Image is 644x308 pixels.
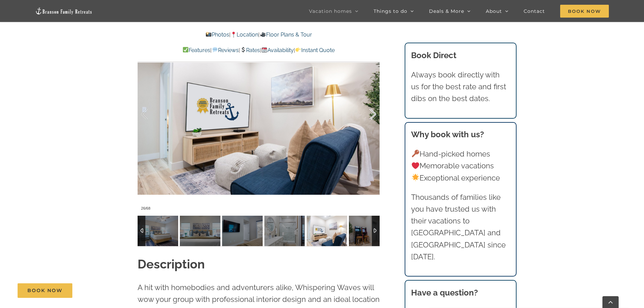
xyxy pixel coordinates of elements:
[260,31,312,38] a: Floor Plans & Tour
[412,150,419,157] img: 🔑
[240,47,260,53] a: Rates
[18,283,72,298] a: Book Now
[261,47,294,53] a: Availability
[429,9,464,14] span: Deals & More
[222,216,263,246] img: 07-Whispering-Waves-lakefront-vacation-home-rental-on-Lake-Taneycomo-1039-scaled.jpg-nggid03974-n...
[264,216,305,246] img: 07-Whispering-Waves-lakefront-vacation-home-rental-on-Lake-Taneycomo-1041-scaled.jpg-nggid03975-n...
[231,31,258,38] a: Location
[240,47,246,52] img: 💲
[411,191,510,263] p: Thousands of families like you have trusted us with their vacations to [GEOGRAPHIC_DATA] and [GEO...
[560,5,609,18] span: Book Now
[231,32,236,37] img: 📍
[212,47,218,52] img: 💬
[206,31,229,38] a: Photos
[412,174,419,181] img: 🌟
[260,32,266,37] img: 🎥
[411,148,510,184] p: Hand-picked homes Memorable vacations Exceptional experience
[307,216,347,246] img: 08-Whispering-Waves-lakefront-vacation-home-rental-on-Lake-Taneycomo-1045-TV-copy-scaled.jpg-nggi...
[411,69,510,105] p: Always book directly with us for the best rate and first dibs on the best dates.
[262,47,267,52] img: 📆
[183,47,210,53] a: Features
[180,216,220,246] img: 07-Whispering-Waves-lakefront-vacation-home-rental-on-Lake-Taneycomo-1038-scaled.jpg-nggid03973-n...
[138,46,380,55] p: | | | |
[524,9,545,14] span: Contact
[295,47,335,53] a: Instant Quote
[35,7,93,15] img: Branson Family Retreats Logo
[206,32,211,37] img: 📸
[374,9,407,14] span: Things to do
[27,288,63,293] span: Book Now
[486,9,502,14] span: About
[138,216,178,246] img: 07-Whispering-Waves-lakefront-vacation-home-rental-on-Lake-Taneycomo-1031-scaled.jpg-nggid03972-n...
[411,128,510,141] h3: Why book with us?
[138,30,380,39] p: | |
[295,47,301,52] img: 👉
[183,47,188,52] img: ✅
[349,216,389,246] img: 08-Whispering-Waves-lakefront-vacation-home-rental-on-Lake-Taneycomo-1048-scaled.jpg-nggid03978-n...
[212,47,238,53] a: Reviews
[138,257,205,271] strong: Description
[412,162,419,169] img: ❤️
[309,9,352,14] span: Vacation homes
[411,50,456,60] b: Book Direct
